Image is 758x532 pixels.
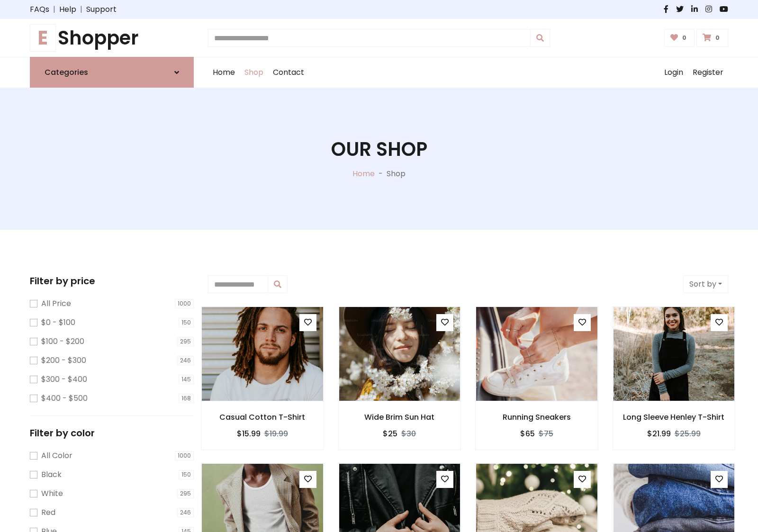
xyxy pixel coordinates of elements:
[49,4,59,15] span: |
[688,57,728,88] a: Register
[264,428,288,439] del: $19.99
[339,413,461,422] h6: Wide Brim Sun Hat
[201,413,324,422] h6: Casual Cotton T-Shirt
[175,451,194,460] span: 1000
[30,27,194,49] h1: Shopper
[76,4,86,15] span: |
[30,427,194,439] h5: Filter by color
[476,413,598,422] h6: Running Sneakers
[387,168,406,180] p: Shop
[352,168,375,179] a: Home
[179,394,194,403] span: 168
[86,4,117,15] a: Support
[613,413,735,422] h6: Long Sleeve Henley T-Shirt
[30,4,49,15] a: FAQs
[30,24,56,52] span: E
[659,57,688,88] a: Login
[177,337,194,346] span: 295
[208,57,240,88] a: Home
[175,299,194,308] span: 1000
[268,57,309,88] a: Contact
[240,57,268,88] a: Shop
[331,138,427,161] h1: Our Shop
[179,375,194,384] span: 145
[375,168,387,180] p: -
[383,429,397,438] h6: $25
[59,4,76,15] a: Help
[41,355,86,366] label: $200 - $300
[30,57,194,88] a: Categories
[713,34,722,42] span: 0
[45,68,88,77] h6: Categories
[30,27,194,49] a: EShopper
[675,428,701,439] del: $25.99
[237,429,261,438] h6: $15.99
[520,429,535,438] h6: $65
[41,336,84,347] label: $100 - $200
[41,469,62,480] label: Black
[41,317,75,328] label: $0 - $100
[179,470,194,479] span: 150
[41,507,55,518] label: Red
[41,374,87,385] label: $300 - $400
[41,450,72,461] label: All Color
[664,29,695,47] a: 0
[647,429,671,438] h6: $21.99
[179,318,194,327] span: 150
[401,428,416,439] del: $30
[177,489,194,498] span: 295
[41,298,71,309] label: All Price
[696,29,728,47] a: 0
[683,275,728,293] button: Sort by
[41,488,63,499] label: White
[41,393,88,404] label: $400 - $500
[30,275,194,287] h5: Filter by price
[539,428,553,439] del: $75
[177,508,194,517] span: 246
[680,34,689,42] span: 0
[177,356,194,365] span: 246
